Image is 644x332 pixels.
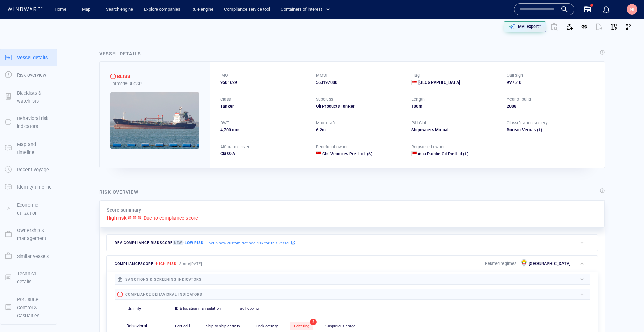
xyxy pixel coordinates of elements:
[507,103,594,109] div: 2008
[0,66,57,84] button: Risk overview
[518,24,541,30] p: MAI Expert™
[281,6,330,13] span: Containers of interest
[17,71,46,79] p: Risk overview
[0,84,57,110] button: Blacklists & watchlists
[99,50,141,58] div: Vessel details
[126,306,141,312] p: Identity
[322,151,372,157] a: Cbs Ventures Pte. Ltd. (6)
[17,201,52,217] p: Economic utilization
[625,3,639,16] button: NI
[103,4,136,15] a: Search engine
[17,252,49,260] p: Similar vessels
[0,231,57,237] a: Ownership & management
[630,7,634,12] span: NI
[99,188,139,196] div: Risk overview
[322,151,366,156] span: Cbs Ventures Pte. Ltd.
[220,72,228,78] p: IMO
[411,104,419,109] span: 100
[316,120,335,126] p: Max. draft
[504,21,546,32] button: MAI Expert™
[107,214,127,222] p: High risk
[411,127,499,133] div: Shipowners Mutual
[0,161,57,178] button: Recent voyage
[529,261,570,267] p: [GEOGRAPHIC_DATA]
[79,4,95,15] a: Map
[17,140,52,157] p: Map and timeline
[110,74,116,79] div: High risk
[418,151,468,157] a: Asia Pacific Oil Pte Ltd (1)
[0,247,57,265] button: Similar vessels
[0,178,57,196] button: Identity timeline
[185,241,204,245] span: Low risk
[189,4,216,15] a: Rule engine
[316,144,348,150] p: Beneficial owner
[507,72,523,78] p: Call sign
[0,54,57,60] a: Vessel details
[0,135,57,161] button: Map and timeline
[0,196,57,222] button: Economic utilization
[209,239,296,246] a: Set a new custom defined risk for this vessel
[507,96,531,102] p: Year of build
[0,166,57,173] a: Recent voyage
[256,324,278,328] span: Dark activity
[577,19,592,34] button: Get link
[316,96,333,102] p: Subclass
[507,127,536,133] div: Bureau Veritas
[0,145,57,151] a: Map and timeline
[310,319,317,325] span: 2
[125,292,202,297] span: compliance behavioral indicators
[507,127,594,133] div: Bureau Veritas
[0,49,57,66] button: Vessel details
[0,253,57,259] a: Similar vessels
[0,110,57,135] button: Behavioral risk indicators
[419,104,422,109] span: m
[156,262,176,266] span: High risk
[316,79,404,86] div: 563197000
[17,183,52,191] p: Identity timeline
[17,295,52,320] p: Port state Control & Casualties
[462,151,468,157] span: (1)
[175,306,221,311] span: ID & location manipulation
[621,19,636,34] button: Visual Link Analysis
[316,103,404,109] div: Oil Products Tanker
[144,214,198,222] p: Due to compliance score
[220,79,237,86] span: 9501629
[485,261,517,267] p: Related regimes
[316,72,327,78] p: MMSI
[294,324,310,328] span: Loitering
[76,4,98,15] button: Map
[0,93,57,100] a: Blacklists & watchlists
[0,205,57,212] a: Economic utilization
[125,277,202,282] span: sanctions & screening indicators
[0,222,57,247] button: Ownership & management
[0,184,57,190] a: Identity timeline
[507,79,594,86] div: 9V7510
[615,302,639,327] iframe: Chat
[110,92,199,149] img: 5905c41107b22b4c7bf774dc_0
[220,144,249,150] p: AIS transceiver
[411,144,445,150] p: Registered owner
[318,127,320,132] span: .
[17,54,48,62] p: Vessel details
[220,103,308,109] div: Tanker
[220,96,231,102] p: Class
[322,127,326,132] span: m
[209,240,289,246] p: Set a new custom defined risk for this vessel
[0,291,57,325] button: Port state Control & Casualties
[602,5,610,13] div: Notification center
[221,4,273,15] a: Compliance service tool
[278,4,336,15] button: Containers of interest
[411,120,428,126] p: P&I Club
[107,206,141,214] p: Score summary
[220,127,308,133] div: 4,700 tons
[17,270,52,286] p: Technical details
[418,151,462,156] span: Asia Pacific Oil Pte Ltd
[320,127,322,132] span: 2
[0,274,57,280] a: Technical details
[325,324,355,328] span: Suspicious cargo
[173,240,183,245] span: New
[175,324,190,328] span: Port call
[141,4,183,15] a: Explore companies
